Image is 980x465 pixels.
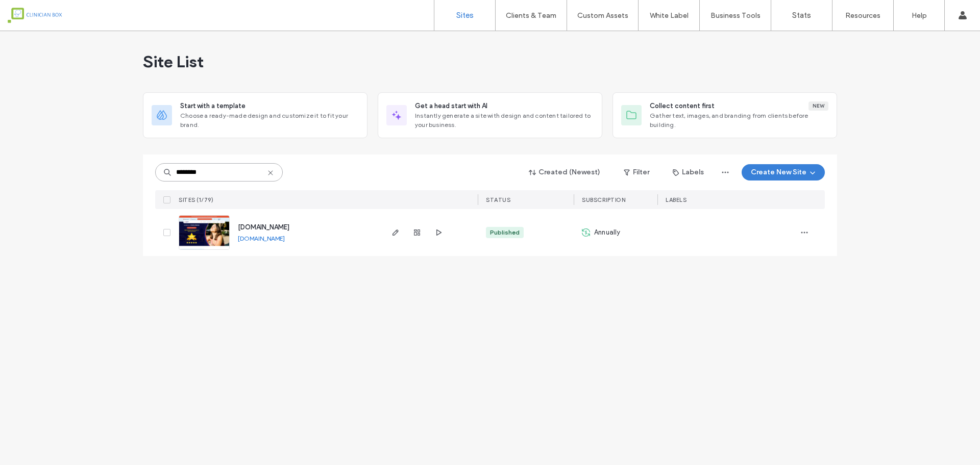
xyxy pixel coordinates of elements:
div: Published [490,228,520,237]
span: Start with a template [180,101,246,111]
label: Resources [845,11,880,20]
span: Site List [143,51,204,72]
span: Collect content first [650,101,715,111]
span: Gather text, images, and branding from clients before building. [650,111,828,130]
button: Labels [664,164,713,180]
label: Business Tools [710,11,761,20]
div: Collect content firstNewGather text, images, and branding from clients before building. [612,92,837,138]
label: Custom Assets [577,11,628,20]
span: Choose a ready-made design and customize it to fit your brand. [180,111,359,130]
div: Start with a templateChoose a ready-made design and customize it to fit your brand. [143,92,367,138]
label: Clients & Team [506,11,556,20]
a: [DOMAIN_NAME] [238,223,289,231]
label: Stats [792,11,811,20]
button: Filter [614,164,659,180]
a: [DOMAIN_NAME] [238,235,285,242]
span: STATUS [486,196,510,203]
span: LABELS [666,196,687,203]
div: New [808,101,828,111]
button: Create New Site [742,164,825,180]
button: Created (Newest) [520,164,609,180]
span: Annually [594,227,621,238]
label: Help [912,11,927,20]
span: Instantly generate a site with design and content tailored to your business. [415,111,594,130]
div: Get a head start with AIInstantly generate a site with design and content tailored to your business. [378,92,602,138]
label: Sites [456,11,474,20]
span: SUBSCRIPTION [582,196,625,203]
span: Help [23,7,44,16]
label: White Label [650,11,689,20]
span: SITES (1/79) [179,196,213,203]
span: Get a head start with AI [415,101,487,111]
